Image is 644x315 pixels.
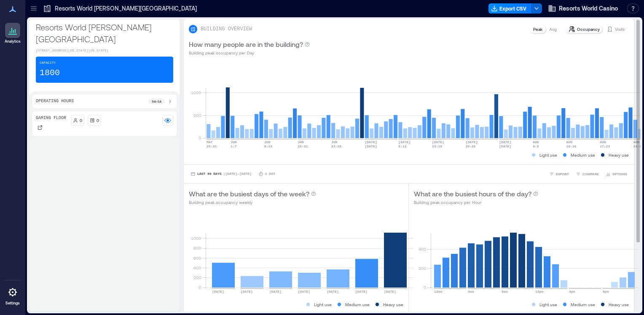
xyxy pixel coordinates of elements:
[383,301,403,308] p: Heavy use
[5,39,21,44] p: Analytics
[559,4,618,13] span: Resorts World Casino
[365,144,377,148] text: [DATE]
[432,144,442,148] text: 13-19
[569,290,575,293] text: 4pm
[600,144,610,148] text: 17-23
[466,144,476,148] text: 20-26
[574,170,601,178] button: COMPARE
[547,170,571,178] button: EXPORT
[241,290,253,293] text: [DATE]
[5,301,20,306] p: Settings
[265,171,275,177] p: 1 Day
[207,140,213,144] text: MAY
[40,67,60,79] p: 1800
[609,152,629,158] p: Heavy use
[189,49,310,56] p: Building peak occupancy per Day
[571,152,595,158] p: Medium use
[549,26,557,33] p: Avg
[189,39,303,49] p: How many people are in the building?
[633,140,640,144] text: AUG
[419,247,426,252] tspan: 400
[539,152,557,158] p: Light use
[424,285,426,290] tspan: 0
[327,290,339,293] text: [DATE]
[434,290,442,293] text: 12am
[269,290,282,293] text: [DATE]
[191,236,201,241] tspan: 1000
[539,301,557,308] p: Light use
[604,170,629,178] button: OPTIONS
[152,99,161,104] p: 9a - 3a
[314,301,332,308] p: Light use
[466,140,478,144] text: [DATE]
[556,171,569,177] span: EXPORT
[419,266,426,271] tspan: 200
[264,144,272,148] text: 8-14
[566,140,572,144] text: AUG
[191,90,201,95] tspan: 1000
[468,290,474,293] text: 4am
[331,140,338,144] text: JUN
[499,140,511,144] text: [DATE]
[355,290,368,293] text: [DATE]
[231,144,237,148] text: 1-7
[298,144,308,148] text: 15-21
[80,117,82,124] p: 0
[231,140,237,144] text: JUN
[193,265,201,270] tspan: 400
[193,245,201,250] tspan: 800
[298,290,310,293] text: [DATE]
[36,21,173,45] p: Resorts World [PERSON_NAME][GEOGRAPHIC_DATA]
[535,290,543,293] text: 12pm
[36,48,173,53] p: [STREET_ADDRESS][US_STATE][US_STATE]
[533,140,539,144] text: AUG
[582,171,599,177] span: COMPARE
[615,26,625,33] p: Visits
[603,290,609,293] text: 8pm
[414,189,531,199] p: What are the busiest hours of the day?
[633,144,644,148] text: 24-30
[600,140,606,144] text: AUG
[414,199,538,206] p: Building peak occupancy per Hour
[533,26,542,33] p: Peak
[612,171,627,177] span: OPTIONS
[365,140,377,144] text: [DATE]
[533,144,539,148] text: 3-9
[499,144,511,148] text: [DATE]
[298,140,304,144] text: JUN
[345,301,370,308] p: Medium use
[40,60,56,65] p: Capacity
[398,144,406,148] text: 6-12
[36,98,74,105] p: Operating Hours
[502,290,508,293] text: 8am
[577,26,600,33] p: Occupancy
[199,285,201,290] tspan: 0
[36,115,66,122] p: Gaming Floor
[571,301,595,308] p: Medium use
[193,275,201,280] tspan: 200
[264,140,271,144] text: JUN
[488,3,531,14] button: Export CSV
[201,26,252,33] p: BUILDING OVERVIEW
[384,290,396,293] text: [DATE]
[212,290,224,293] text: [DATE]
[398,140,411,144] text: [DATE]
[3,282,23,308] a: Settings
[193,113,201,118] tspan: 500
[331,144,341,148] text: 22-28
[189,199,316,206] p: Building peak occupancy weekly
[97,117,99,124] p: 0
[207,144,217,148] text: 25-31
[566,144,576,148] text: 10-16
[189,189,309,199] p: What are the busiest days of the week?
[199,135,201,140] tspan: 0
[189,170,253,178] button: Last 90 Days |[DATE]-[DATE]
[432,140,444,144] text: [DATE]
[2,20,23,46] a: Analytics
[609,301,629,308] p: Heavy use
[193,255,201,261] tspan: 600
[55,4,197,13] p: Resorts World [PERSON_NAME][GEOGRAPHIC_DATA]
[545,2,620,15] button: Resorts World Casino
